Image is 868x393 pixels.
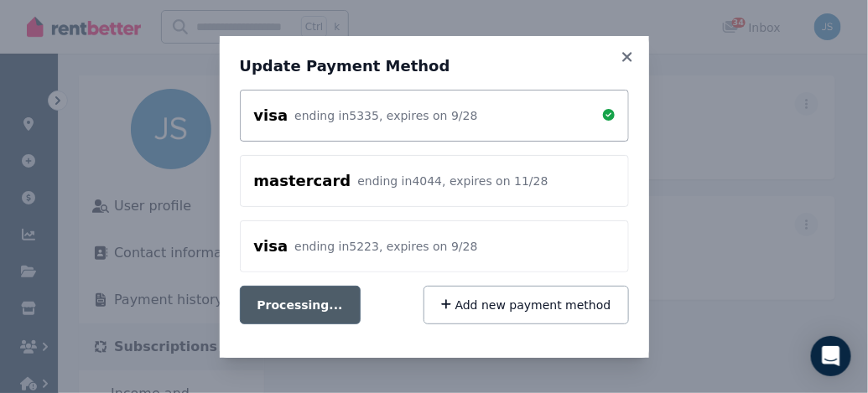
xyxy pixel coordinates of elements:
div: mastercard [254,169,351,193]
div: visa [254,235,288,258]
div: ending in 4044 , expires on 11 / 28 [357,173,548,189]
div: visa [254,104,288,127]
div: ending in 5335 , expires on 9 / 28 [294,107,477,124]
div: ending in 5223 , expires on 9 / 28 [294,238,477,255]
div: Open Intercom Messenger [811,336,851,376]
button: Add new payment method [424,286,628,324]
h3: Update Payment Method [240,56,629,76]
